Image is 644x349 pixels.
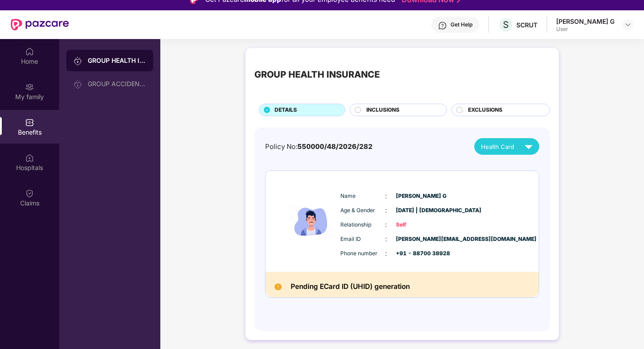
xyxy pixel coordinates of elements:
img: svg+xml;base64,PHN2ZyBpZD0iRHJvcGRvd24tMzJ4MzIiIHhtbG5zPSJodHRwOi8vd3d3LnczLm9yZy8yMDAwL3N2ZyIgd2... [624,21,631,28]
span: [DATE] | [DEMOGRAPHIC_DATA] [396,206,441,215]
img: svg+xml;base64,PHN2ZyB4bWxucz0iaHR0cDovL3d3dy53My5vcmcvMjAwMC9zdmciIHZpZXdCb3g9IjAgMCAyNCAyNCIgd2... [521,139,537,154]
span: Name [340,192,385,201]
span: EXCLUSIONS [468,106,502,114]
span: Self [396,221,441,229]
img: svg+xml;base64,PHN2ZyB3aWR0aD0iMjAiIGhlaWdodD0iMjAiIHZpZXdCb3g9IjAgMCAyMCAyMCIgZmlsbD0ibm9uZSIgeG... [73,80,82,89]
img: New Pazcare Logo [11,19,69,31]
h2: Pending ECard ID (UHID) generation [291,281,410,293]
img: svg+xml;base64,PHN2ZyB3aWR0aD0iMjAiIGhlaWdodD0iMjAiIHZpZXdCb3g9IjAgMCAyMCAyMCIgZmlsbD0ibm9uZSIgeG... [73,57,82,65]
div: GROUP HEALTH INSURANCE [254,68,380,82]
span: Age & Gender [340,206,385,215]
img: svg+xml;base64,PHN2ZyBpZD0iQ2xhaW0iIHhtbG5zPSJodHRwOi8vd3d3LnczLm9yZy8yMDAwL3N2ZyIgd2lkdGg9IjIwIi... [25,189,34,198]
img: svg+xml;base64,PHN2ZyB3aWR0aD0iMjAiIGhlaWdodD0iMjAiIHZpZXdCb3g9IjAgMCAyMCAyMCIgZmlsbD0ibm9uZSIgeG... [25,83,34,92]
span: [PERSON_NAME] G [396,192,441,201]
span: +91 - 88700 38928 [396,249,441,258]
span: : [385,234,387,244]
span: INCLUSIONS [366,106,399,114]
button: Health Card [474,138,539,155]
span: Email ID [340,235,385,244]
img: icon [284,183,338,261]
span: : [385,249,387,258]
img: svg+xml;base64,PHN2ZyBpZD0iQmVuZWZpdHMiIHhtbG5zPSJodHRwOi8vd3d3LnczLm9yZy8yMDAwL3N2ZyIgd2lkdGg9Ij... [25,118,34,127]
div: User [556,26,614,33]
img: svg+xml;base64,PHN2ZyBpZD0iSGVscC0zMngzMiIgeG1sbnM9Imh0dHA6Ly93d3cudzMub3JnLzIwMDAvc3ZnIiB3aWR0aD... [438,21,447,30]
span: : [385,220,387,230]
div: GROUP HEALTH INSURANCE [88,56,146,65]
img: svg+xml;base64,PHN2ZyBpZD0iSG9zcGl0YWxzIiB4bWxucz0iaHR0cDovL3d3dy53My5vcmcvMjAwMC9zdmciIHdpZHRoPS... [25,153,34,162]
span: 550000/48/2026/282 [297,142,373,151]
span: Relationship [340,221,385,229]
span: S [503,19,509,30]
div: Policy No: [265,141,373,152]
span: Phone number [340,249,385,258]
div: SCRUT [516,21,537,29]
img: Pending [275,284,282,291]
span: Health Card [481,142,514,151]
span: : [385,205,387,215]
span: [PERSON_NAME][EMAIL_ADDRESS][DOMAIN_NAME] [396,235,441,244]
div: [PERSON_NAME] G [556,17,614,26]
span: : [385,191,387,201]
img: svg+xml;base64,PHN2ZyBpZD0iSG9tZSIgeG1sbnM9Imh0dHA6Ly93d3cudzMub3JnLzIwMDAvc3ZnIiB3aWR0aD0iMjAiIG... [25,47,34,56]
span: DETAILS [275,106,297,114]
div: Get Help [451,21,472,28]
div: GROUP ACCIDENTAL INSURANCE [88,80,146,87]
